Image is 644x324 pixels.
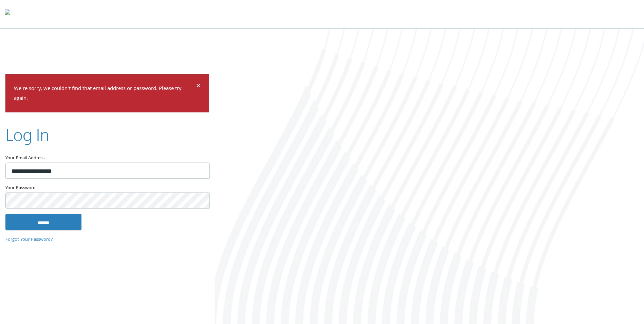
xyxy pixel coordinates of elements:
[196,80,201,93] span: ×
[196,83,201,91] button: Dismiss alert
[5,184,209,192] label: Your Password
[14,84,195,104] p: We're sorry, we couldn't find that email address or password. Please try again.
[5,236,53,244] a: Forgot Your Password?
[5,7,10,21] img: todyl-logo-dark.svg
[5,123,49,146] h2: Log In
